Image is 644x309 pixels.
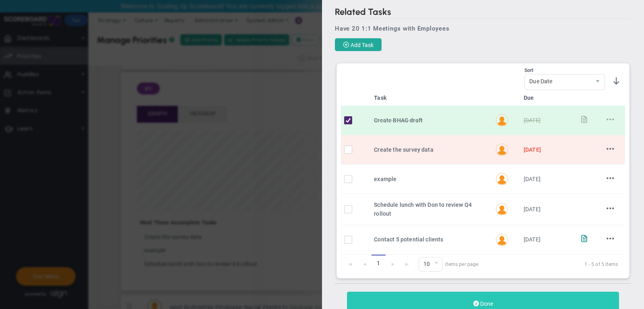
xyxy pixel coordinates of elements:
[496,144,508,156] img: Hannah Dogru
[496,173,508,185] img: James Miller
[374,116,487,125] div: Create BHAG draft
[374,235,487,244] div: Contact 5 potential clients
[374,175,487,183] div: example
[419,257,431,271] span: 10
[351,42,374,48] span: Add Task
[524,236,541,243] span: [DATE]
[335,25,449,32] span: Have 20 1:1 Meetings with Employees
[371,90,490,106] th: Task
[520,90,565,106] th: Due
[374,200,487,218] div: Schedule lunch with Don to review Q4 rollout
[524,206,541,212] span: [DATE]
[524,117,541,124] span: [DATE]
[488,260,618,269] span: 1 - 5 of 5 items
[335,6,631,19] h2: Related Tasks
[524,176,541,182] span: [DATE]
[419,257,443,272] span: 0
[496,203,508,215] img: Hannah Dogru
[525,74,591,88] span: Due Date
[431,257,442,271] span: select
[480,301,493,307] span: Done
[524,68,605,73] div: Sort
[591,74,605,90] span: select
[524,146,541,153] span: [DATE]
[496,234,508,246] img: Hannah Dogru
[374,145,487,154] div: Create the survey data
[335,38,382,51] button: Add Task
[419,257,479,272] span: items per page
[496,114,508,126] img: Hannah Dogru
[372,255,386,272] span: 1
